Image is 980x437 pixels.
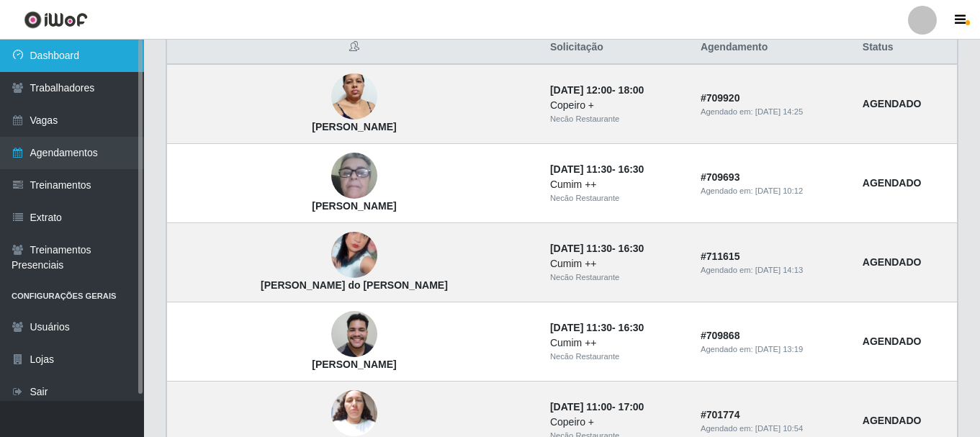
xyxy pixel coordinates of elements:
img: Ana Paula Almeida do Nascimento [331,215,377,297]
div: Agendado em: [701,423,845,435]
strong: - [550,322,644,333]
strong: # 709868 [701,330,740,341]
time: [DATE] 12:00 [550,84,612,96]
strong: AGENDADO [863,177,922,189]
div: Necão Restaurante [550,192,683,204]
time: 18:00 [619,84,644,96]
img: CoreUI Logo [24,11,88,29]
strong: [PERSON_NAME] [312,200,396,212]
div: Agendado em: [701,185,845,197]
strong: AGENDADO [863,256,922,268]
strong: AGENDADO [863,335,922,347]
time: [DATE] 13:19 [755,345,803,353]
th: Agendamento [692,31,854,65]
strong: # 711615 [701,251,740,262]
div: Cumim ++ [550,177,683,192]
div: Cumim ++ [550,335,683,351]
th: Status [854,31,958,65]
strong: AGENDADO [863,415,922,426]
time: 17:00 [619,401,644,413]
strong: - [550,243,644,254]
time: [DATE] 11:30 [550,163,612,175]
time: 16:30 [619,163,644,175]
div: Necão Restaurante [550,113,683,125]
time: [DATE] 10:54 [755,424,803,433]
time: [DATE] 14:25 [755,107,803,116]
div: Copeiro + [550,415,683,430]
strong: # 701774 [701,409,740,420]
img: Neilda Borges da Silva [331,66,377,127]
time: [DATE] 11:30 [550,243,612,254]
div: Necão Restaurante [550,271,683,284]
th: Solicitação [541,31,692,65]
div: Copeiro + [550,98,683,113]
time: [DATE] 11:30 [550,322,612,333]
strong: [PERSON_NAME] [312,121,396,132]
div: Necão Restaurante [550,351,683,363]
div: Agendado em: [701,264,845,276]
img: Higor Henrique Farias [331,304,377,365]
div: Agendado em: [701,106,845,118]
div: Cumim ++ [550,256,683,271]
div: Agendado em: [701,343,845,356]
time: 16:30 [619,322,644,333]
time: [DATE] 14:13 [755,266,803,274]
time: [DATE] 10:12 [755,186,803,195]
strong: - [550,163,644,175]
time: 16:30 [619,243,644,254]
strong: - [550,401,644,413]
strong: [PERSON_NAME] do [PERSON_NAME] [261,279,448,291]
time: [DATE] 11:00 [550,401,612,413]
strong: # 709693 [701,171,740,183]
strong: AGENDADO [863,98,922,109]
img: Sandra Maria Barros Roma [331,129,377,224]
strong: - [550,84,644,96]
strong: # 709920 [701,92,740,104]
strong: [PERSON_NAME] [312,359,396,370]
